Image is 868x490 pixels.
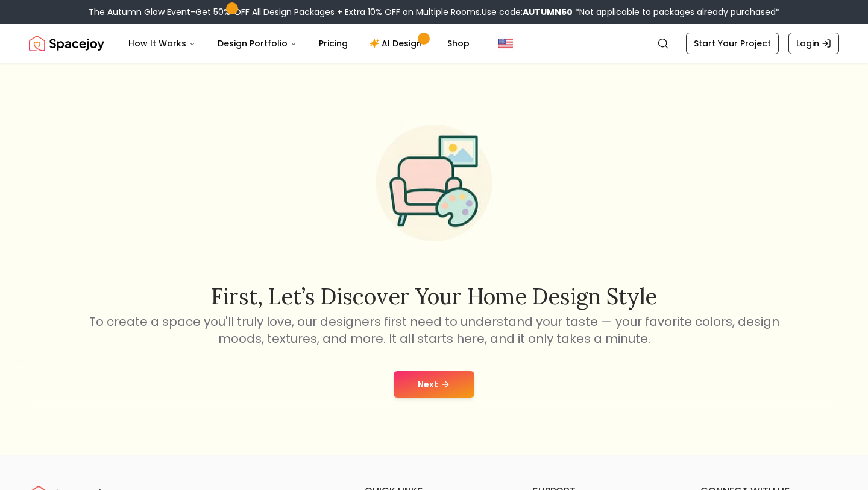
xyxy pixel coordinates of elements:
[29,31,104,56] img: Spacejoy Logo
[29,24,839,63] nav: Global
[119,31,479,56] nav: Main
[394,371,474,398] button: Next
[788,33,839,54] a: Login
[482,6,573,18] span: Use code:
[119,31,206,56] button: How It Works
[309,31,357,56] a: Pricing
[87,313,781,347] p: To create a space you'll truly love, our designers first need to understand your taste — your fav...
[360,31,435,56] a: AI Design
[357,106,511,260] img: Start Style Quiz Illustration
[87,284,781,308] h2: First, let’s discover your home design style
[498,36,513,51] img: United States
[89,6,780,18] div: The Autumn Glow Event-Get 50% OFF All Design Packages + Extra 10% OFF on Multiple Rooms.
[438,31,479,56] a: Shop
[686,33,779,54] a: Start Your Project
[573,6,780,18] span: *Not applicable to packages already purchased*
[29,31,104,56] a: Spacejoy
[208,31,307,56] button: Design Portfolio
[523,6,573,18] b: AUTUMN50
